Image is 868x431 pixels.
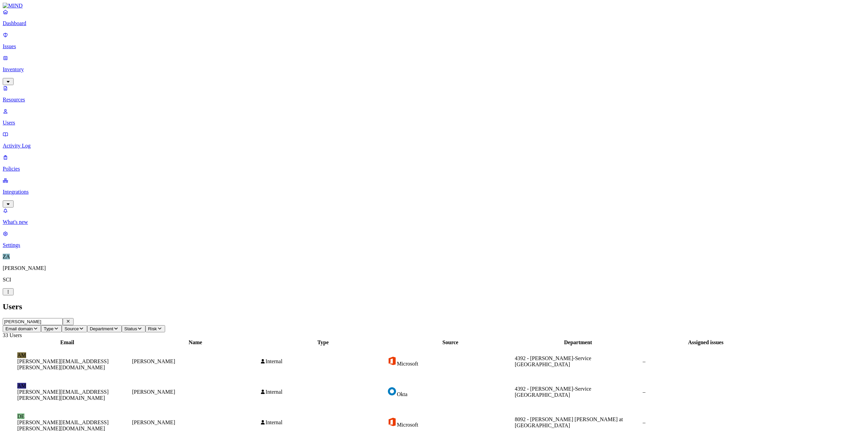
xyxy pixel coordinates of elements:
span: Type [44,326,54,331]
span: Risk [148,326,157,331]
a: Dashboard [3,9,865,26]
a: Integrations [3,177,865,207]
div: [PERSON_NAME] [132,358,258,365]
p: Resources [3,97,865,103]
p: Dashboard [3,20,865,26]
p: Policies [3,166,865,172]
span: – [643,419,646,425]
span: AM [17,383,26,389]
div: Email [4,339,131,346]
a: Inventory [3,55,865,84]
span: – [643,358,646,364]
div: [PERSON_NAME] [132,419,258,426]
a: Users [3,108,865,126]
span: DE [17,413,24,419]
span: Email domain [5,326,33,331]
p: Inventory [3,66,865,73]
span: 33 Users [3,332,22,338]
div: Name [132,339,258,346]
img: office-365 [387,356,397,366]
div: [PERSON_NAME] [132,389,258,395]
span: Internal [265,389,282,395]
div: 8092 - [PERSON_NAME] [PERSON_NAME] at [GEOGRAPHIC_DATA] [515,416,641,429]
div: Assigned issues [643,339,769,346]
span: AM [17,352,26,358]
input: Search [3,318,63,325]
a: MIND [3,3,865,9]
div: Department [515,339,641,346]
a: Settings [3,231,865,248]
a: What's new [3,208,865,225]
p: SCI [3,277,865,283]
a: Issues [3,32,865,50]
div: 4392 - [PERSON_NAME]-Service [GEOGRAPHIC_DATA] [515,386,641,398]
p: [PERSON_NAME] [3,265,865,271]
span: Internal [265,419,282,425]
p: Activity Log [3,143,865,149]
p: What's new [3,219,865,225]
p: Issues [3,43,865,50]
a: Policies [3,154,865,172]
span: Microsoft [397,422,418,428]
p: Settings [3,242,865,248]
span: Okta [397,391,407,397]
span: – [643,389,646,395]
img: okta2 [387,387,397,396]
figcaption: [PERSON_NAME][EMAIL_ADDRESS][PERSON_NAME][DOMAIN_NAME] [17,358,117,371]
span: Department [90,326,114,331]
img: MIND [3,3,23,9]
img: office-365 [387,417,397,427]
a: Activity Log [3,131,865,149]
a: Resources [3,85,865,103]
span: ZA [3,254,10,259]
div: Type [260,339,386,346]
span: Source [64,326,79,331]
div: 4392 - [PERSON_NAME]-Service [GEOGRAPHIC_DATA] [515,355,641,368]
p: Integrations [3,189,865,195]
span: Status [124,326,137,331]
span: Microsoft [397,361,418,367]
h2: Users [3,302,865,311]
p: Users [3,120,865,126]
div: Source [387,339,513,346]
figcaption: [PERSON_NAME][EMAIL_ADDRESS][PERSON_NAME][DOMAIN_NAME] [17,389,117,401]
span: Internal [265,358,282,364]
